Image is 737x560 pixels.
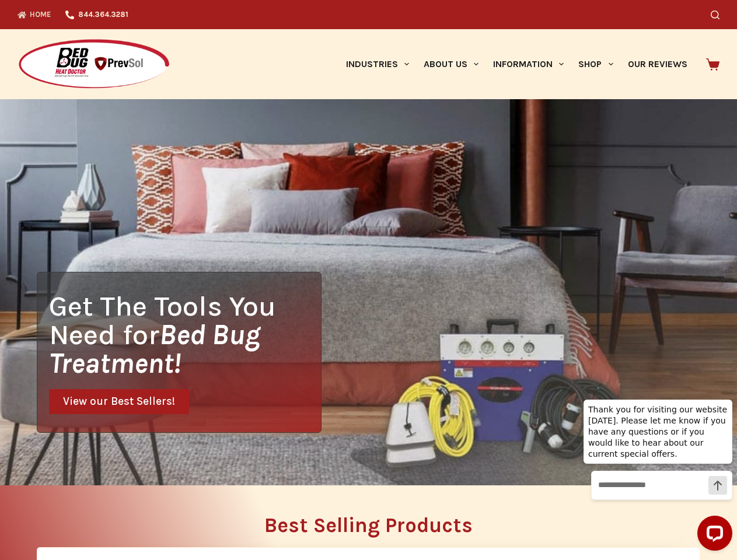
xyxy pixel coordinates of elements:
[416,29,485,99] a: About Us
[486,29,571,99] a: Information
[37,515,700,535] h2: Best Selling Products
[711,10,719,19] button: Search
[49,318,260,380] i: Bed Bug Treatment!
[63,396,175,407] span: View our Best Sellers!
[620,29,694,99] a: Our Reviews
[574,388,737,560] iframe: LiveChat chat widget
[338,29,416,99] a: Industries
[571,29,620,99] a: Shop
[338,29,694,99] nav: Primary
[18,38,170,90] img: Prevsol/Bed Bug Heat Doctor
[49,292,321,377] h1: Get The Tools You Need for
[49,389,189,414] a: View our Best Sellers!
